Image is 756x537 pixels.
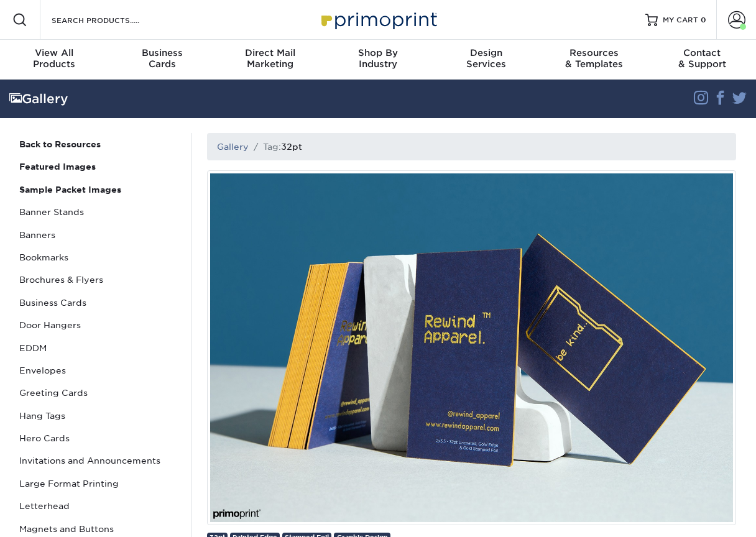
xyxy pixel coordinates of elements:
[14,314,182,336] a: Door Hangers
[14,382,182,404] a: Greeting Cards
[14,359,182,382] a: Envelopes
[648,47,756,58] span: Contact
[217,142,249,152] a: Gallery
[432,47,540,70] div: Services
[324,47,432,70] div: Industry
[14,291,182,314] a: Business Cards
[540,47,648,58] span: Resources
[14,178,182,201] a: Sample Packet Images
[108,47,216,70] div: Cards
[432,47,540,58] span: Design
[14,427,182,449] a: Hero Cards
[14,201,182,223] a: Banner Stands
[14,268,182,291] a: Brochures & Flyers
[249,140,302,153] li: Tag:
[19,162,96,172] strong: Featured Images
[281,142,302,152] h1: 32pt
[216,47,324,58] span: Direct Mail
[14,246,182,268] a: Bookmarks
[648,47,756,70] div: & Support
[50,12,172,27] input: SEARCH PRODUCTS.....
[14,472,182,495] a: Large Format Printing
[14,449,182,472] a: Invitations and Announcements
[432,40,540,80] a: DesignServices
[540,40,648,80] a: Resources& Templates
[316,6,440,33] img: Primoprint
[14,405,182,427] a: Hang Tags
[108,47,216,58] span: Business
[663,15,698,25] span: MY CART
[540,47,648,70] div: & Templates
[216,40,324,80] a: Direct MailMarketing
[216,47,324,70] div: Marketing
[207,170,736,525] img: 32pt uncoated gold painted edge business card with gold stamped foil
[14,224,182,246] a: Banners
[648,40,756,80] a: Contact& Support
[701,16,706,24] span: 0
[108,40,216,80] a: BusinessCards
[14,495,182,517] a: Letterhead
[14,337,182,359] a: EDDM
[14,133,182,155] a: Back to Resources
[324,47,432,58] span: Shop By
[14,155,182,178] a: Featured Images
[19,185,121,195] strong: Sample Packet Images
[324,40,432,80] a: Shop ByIndustry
